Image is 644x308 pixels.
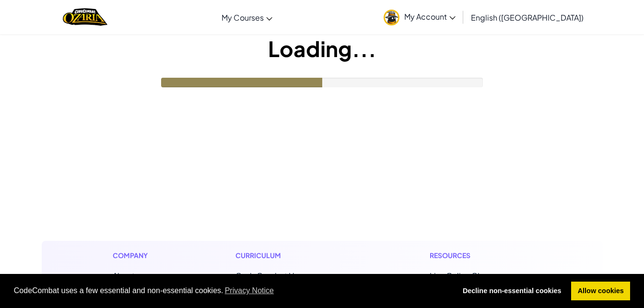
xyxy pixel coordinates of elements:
a: deny cookies [456,282,568,301]
span: English ([GEOGRAPHIC_DATA]) [471,12,584,23]
img: Home [63,7,107,27]
h1: Company [113,250,157,261]
h1: Resources [430,250,532,261]
img: avatar [384,10,399,25]
span: My Courses [222,12,264,23]
a: My Courses [217,4,277,30]
a: learn more about cookies [223,284,276,298]
span: CodeCombat uses a few essential and non-essential cookies. [14,284,449,298]
a: English ([GEOGRAPHIC_DATA]) [466,4,588,30]
h1: Curriculum [235,250,351,261]
a: My Account [379,2,460,32]
a: About [113,271,135,281]
a: Ozaria by CodeCombat logo [63,7,107,27]
a: Live Online Classes [430,271,500,281]
span: CodeCombat Home [235,271,311,281]
span: My Account [404,12,456,22]
a: allow cookies [571,282,630,301]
